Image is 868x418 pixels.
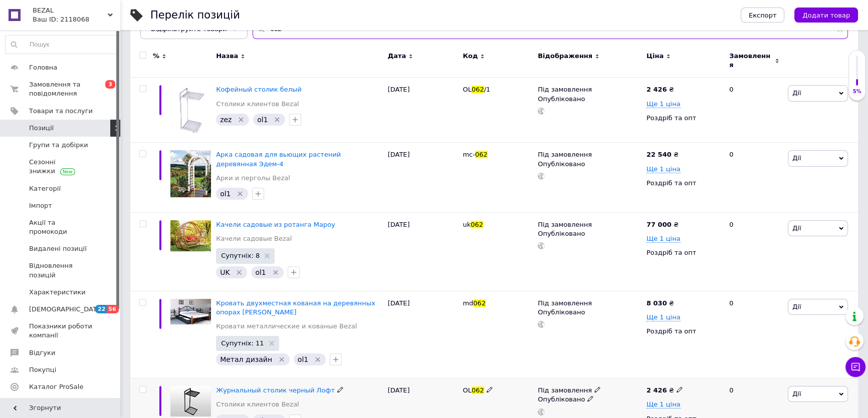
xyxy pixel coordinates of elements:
[174,85,207,135] img: Кофейный столик белый
[216,100,299,109] a: Столики клиентов Bezal
[472,86,484,93] span: 062
[29,184,61,193] span: Категорії
[646,165,681,173] span: Ще 1 ціна
[298,355,308,363] span: ol1
[385,78,461,143] div: [DATE]
[29,158,93,176] span: Сезонні знижки
[646,220,679,229] div: ₴
[792,154,801,162] span: Дії
[216,151,341,167] a: Арка садовая для вьющих растений деревянная Эдем-4
[29,107,93,116] span: Товари та послуги
[29,141,88,150] span: Групи та добірки
[29,244,87,253] span: Видалені позиції
[538,395,641,404] div: Опубліковано
[33,6,108,15] span: BEZAL
[385,212,461,291] div: [DATE]
[237,116,245,124] svg: Видалити мітку
[538,160,641,169] div: Опубліковано
[538,308,641,317] div: Опубліковано
[216,234,292,243] a: Качели садовые Bezal
[216,174,290,183] a: Арки и перголы Bezal
[646,151,672,158] b: 22 540
[741,8,785,23] button: Експорт
[646,235,681,243] span: Ще 1 ціна
[723,143,785,213] div: 0
[216,86,302,93] span: Кофейный столик белый
[216,52,238,61] span: Назва
[216,299,375,316] a: Кровать двухместная кованая на деревянных опорах [PERSON_NAME]
[792,89,801,97] span: Дії
[723,78,785,143] div: 0
[749,12,777,19] span: Експорт
[150,10,240,21] div: Перелік позицій
[463,221,471,228] span: uk
[463,151,475,158] span: mc-
[220,355,272,363] span: Метал дизайн
[646,85,674,94] div: ₴
[29,80,93,98] span: Замовлення та повідомлення
[538,221,592,231] span: Під замовлення
[484,86,491,93] span: /1
[463,386,471,394] span: OL
[170,299,211,325] img: Кровать двухместная кованая на деревянных опорах Анжелика
[29,261,93,279] span: Відновлення позицій
[646,313,681,321] span: Ще 1 ціна
[538,299,592,310] span: Під замовлення
[257,116,268,124] span: ol1
[235,268,243,276] svg: Видалити мітку
[472,386,484,394] span: 062
[538,386,592,397] span: Під замовлення
[646,86,667,93] b: 2 426
[646,386,683,395] div: ₴
[646,52,664,61] span: Ціна
[236,190,244,198] svg: Видалити мітку
[29,124,54,133] span: Позиції
[29,288,86,297] span: Характеристики
[273,116,281,124] svg: Видалити мітку
[471,221,483,228] span: 062
[272,268,280,276] svg: Видалити мітку
[216,400,299,409] a: Столики клиентов Bezal
[473,299,486,307] span: 062
[170,386,211,416] img: Журнальный столик черный Лофт
[220,116,232,124] span: zez
[646,299,674,308] div: ₴
[646,150,679,159] div: ₴
[170,150,211,197] img: Арка садовая для вьющих растений деревянная Эдем-4
[220,268,230,276] span: UK
[646,221,672,228] b: 77 000
[170,220,211,251] img: Качели садовые из ротанга Мароу
[463,299,473,307] span: md
[646,179,721,188] div: Роздріб та опт
[278,355,286,363] svg: Видалити мітку
[221,252,260,259] span: Супутніх: 8
[646,299,667,307] b: 8 030
[646,100,681,108] span: Ще 1 ціна
[29,201,52,210] span: Імпорт
[538,86,592,96] span: Під замовлення
[29,382,83,391] span: Каталог ProSale
[29,322,93,340] span: Показники роботи компанії
[538,229,641,238] div: Опубліковано
[29,305,103,314] span: [DEMOGRAPHIC_DATA]
[216,221,335,228] a: Качели садовые из ротанга Мароу
[792,303,801,310] span: Дії
[29,365,56,374] span: Покупці
[255,268,266,276] span: ol1
[385,143,461,213] div: [DATE]
[216,386,335,394] a: Журнальный столик черный Лофт
[463,86,471,93] span: OL
[646,400,681,408] span: Ще 1 ціна
[792,390,801,397] span: Дії
[723,212,785,291] div: 0
[6,36,117,54] input: Пошук
[314,355,322,363] svg: Видалити мітку
[646,248,721,257] div: Роздріб та опт
[538,52,592,61] span: Відображення
[849,88,865,95] div: 5%
[646,386,667,394] b: 2 426
[221,340,264,346] span: Супутніх: 11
